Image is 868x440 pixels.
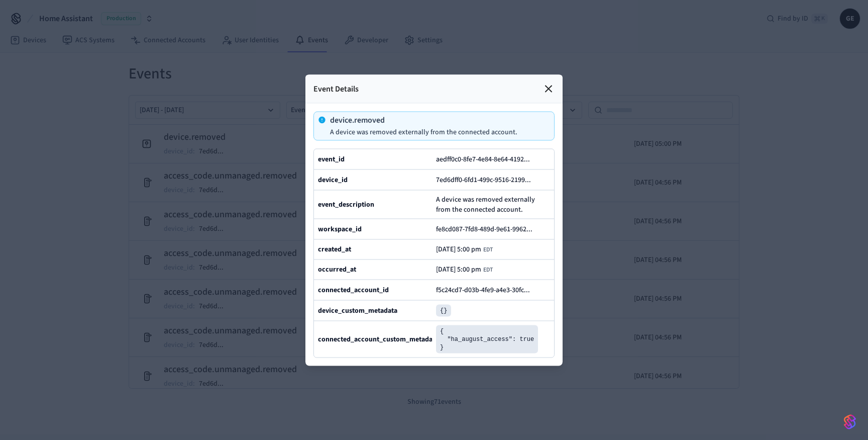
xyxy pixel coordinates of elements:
[436,325,538,353] pre: { "ha_august_access": true }
[318,199,374,209] b: event_description
[844,414,856,430] img: SeamLogoGradient.69752ec5.svg
[318,224,362,234] b: workspace_id
[318,334,439,344] b: connected_account_custom_metadata
[436,194,550,214] span: A device was removed externally from the connected account.
[318,305,397,315] b: device_custom_metadata
[483,266,493,274] span: EDT
[483,245,493,253] span: EDT
[436,265,481,273] span: [DATE] 5:00 pm
[318,285,389,295] b: connected_account_id
[330,128,517,136] p: A device was removed externally from the connected account.
[318,154,345,164] b: event_id
[313,82,359,95] p: Event Details
[434,223,542,235] button: fe8cd087-7fd8-489d-9e61-9962...
[434,153,540,165] button: aedff0c0-8fe7-4e84-8e64-4192...
[318,244,351,254] b: created_at
[436,265,493,274] div: America/New_York
[330,116,517,124] p: device.removed
[436,304,451,316] pre: {}
[436,245,493,253] div: America/New_York
[434,173,541,186] button: 7ed6dff0-6fd1-499c-9516-2199...
[434,284,540,296] button: f5c24cd7-d03b-4fe9-a4e3-30fc...
[318,265,356,275] b: occurred_at
[318,174,348,185] b: device_id
[436,245,481,253] span: [DATE] 5:00 pm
